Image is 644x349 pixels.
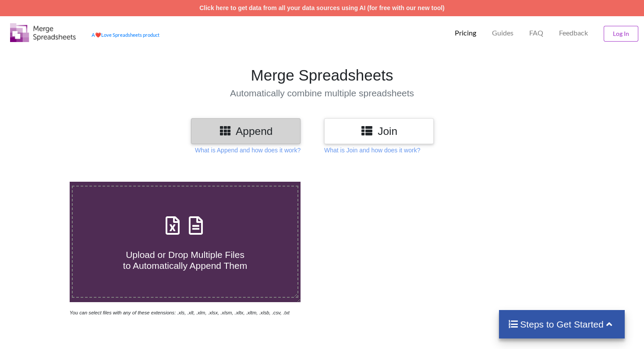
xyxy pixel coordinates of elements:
p: FAQ [529,28,543,38]
button: Log In [604,26,638,42]
h3: Append [198,125,294,137]
span: Feedback [559,29,588,36]
span: heart [95,32,101,38]
i: You can select files with any of these extensions: .xls, .xlt, .xlm, .xlsx, .xlsm, .xltx, .xltm, ... [70,310,290,315]
h3: Join [331,125,427,137]
span: Upload or Drop Multiple Files to Automatically Append Them [123,250,247,271]
a: AheartLove Spreadsheets product [92,32,159,38]
img: Logo.png [10,23,76,42]
p: Guides [492,28,513,38]
p: What is Join and how does it work? [324,146,420,155]
h4: Steps to Get Started [508,319,616,330]
p: What is Append and how does it work? [195,146,301,155]
p: Pricing [455,28,476,38]
a: Click here to get data from all your data sources using AI (for free with our new tool) [199,4,445,11]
